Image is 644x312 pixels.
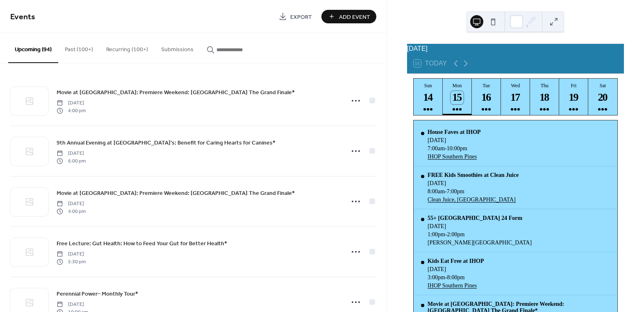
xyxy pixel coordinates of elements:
[591,83,615,89] div: Sat
[273,10,318,23] a: Export
[428,129,481,136] div: House Faves at IHOP
[100,33,155,62] button: Recurring (100+)
[428,231,445,238] span: 1:00pm
[58,33,100,62] button: Past (100+)
[57,251,86,258] span: [DATE]
[428,154,481,160] a: IHOP Southern Pines
[57,189,295,198] span: Movie at [GEOGRAPHIC_DATA]: Premiere Weekend: [GEOGRAPHIC_DATA] The Grand Finale*
[290,13,312,21] span: Export
[596,91,610,104] div: 20
[428,283,484,289] a: IHOP Southern Pines
[447,188,464,195] span: 7:00pm
[57,188,295,198] a: Movie at [GEOGRAPHIC_DATA]: Premiere Weekend: [GEOGRAPHIC_DATA] The Grand Finale*
[509,91,522,104] div: 17
[445,188,447,195] span: -
[155,33,200,62] button: Submissions
[414,79,443,115] button: Sun14
[57,290,138,298] span: Perennial Power– Monthly Tour*
[8,33,58,63] button: Upcoming (94)
[428,180,519,187] div: [DATE]
[428,258,484,265] div: Kids Eat Free at IHOP
[445,145,447,152] span: -
[57,150,86,157] span: [DATE]
[10,9,35,25] span: Events
[532,83,557,89] div: Thu
[57,139,275,147] span: 9th Annual Evening at [GEOGRAPHIC_DATA]'s: Benefit for Caring Hearts for Canines*
[588,79,617,115] button: Sat20
[428,188,445,195] span: 8:00am
[428,172,519,179] div: FREE Kids Smoothies at Clean Juice
[57,138,275,147] a: 9th Annual Evening at [GEOGRAPHIC_DATA]'s: Benefit for Caring Hearts for Canines*
[447,231,465,238] span: 2:00pm
[57,200,86,208] span: [DATE]
[559,79,588,115] button: Fri19
[421,91,435,104] div: 14
[57,289,138,298] a: Perennial Power– Monthly Tour*
[428,197,519,203] a: Clean Juice, [GEOGRAPHIC_DATA]
[428,137,481,144] div: [DATE]
[428,274,445,281] span: 3:00pm
[57,301,88,308] span: [DATE]
[538,91,551,104] div: 18
[57,157,86,165] span: 6:00 pm
[57,99,86,107] span: [DATE]
[57,208,86,215] span: 4:00 pm
[447,274,465,281] span: 8:00pm
[562,83,586,89] div: Fri
[428,240,532,246] div: [PERSON_NAME][GEOGRAPHIC_DATA]
[57,239,227,248] a: Free Lecture: Gut Health: How to Feed Your Gut for Better Health*
[57,240,227,248] span: Free Lecture: Gut Health: How to Feed Your Gut for Better Health*
[428,266,484,273] div: [DATE]
[428,215,532,222] div: 55+ [GEOGRAPHIC_DATA] 24 Form
[501,79,530,115] button: Wed17
[57,88,295,97] a: Movie at [GEOGRAPHIC_DATA]: Premiere Weekend: [GEOGRAPHIC_DATA] The Grand Finale*
[57,107,86,114] span: 4:00 pm
[447,145,467,152] span: 10:00pm
[57,258,86,265] span: 5:30 pm
[428,145,445,152] span: 7:00am
[428,223,532,230] div: [DATE]
[321,10,376,23] button: Add Event
[472,79,501,115] button: Tue16
[339,13,370,21] span: Add Event
[445,83,469,89] div: Mon
[416,83,440,89] div: Sun
[451,91,464,104] div: 15
[474,83,498,89] div: Tue
[503,83,528,89] div: Wed
[480,91,493,104] div: 16
[445,231,447,238] span: -
[407,44,624,54] div: [DATE]
[443,79,472,115] button: Mon15
[567,91,580,104] div: 19
[445,274,447,281] span: -
[57,88,295,97] span: Movie at [GEOGRAPHIC_DATA]: Premiere Weekend: [GEOGRAPHIC_DATA] The Grand Finale*
[530,79,559,115] button: Thu18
